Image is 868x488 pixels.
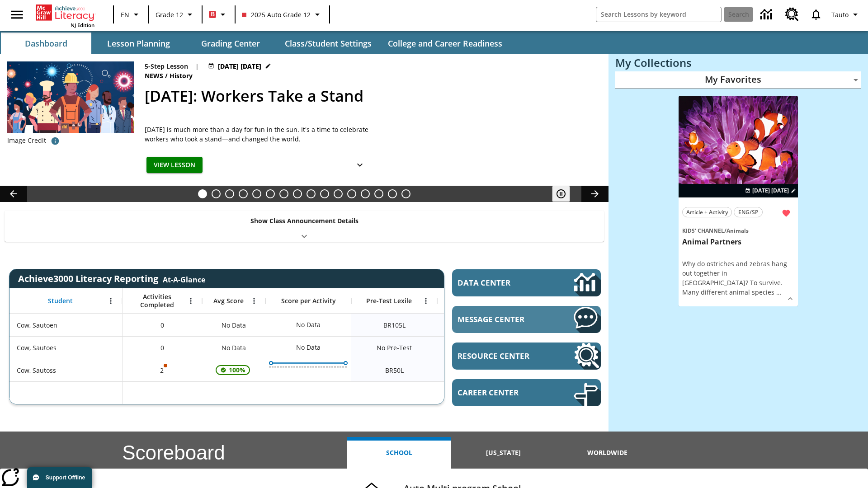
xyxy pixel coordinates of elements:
button: [US_STATE] [451,437,555,469]
button: Slide 9 The Invasion of the Free CD [307,189,316,198]
button: Show Details [783,292,797,305]
div: Why do ostriches and zebras hang out together in [GEOGRAPHIC_DATA]? To survive. Many different an... [682,259,794,297]
button: Grading Center [185,33,276,54]
button: Photo credit: ProStockStudio/Shutterstock [46,133,64,149]
span: History [170,71,194,81]
span: Pre-Test Lexile [366,297,412,305]
span: No Pre-Test, Cow, Sautoes [377,343,412,352]
span: Achieve3000 Literacy Reporting [18,272,205,285]
span: Activities Completed [127,293,187,309]
p: 5-Step Lesson [145,61,188,71]
span: ENG/SP [738,207,758,217]
p: Show Class Announcement Details [250,216,359,225]
button: Slide 8 Fashion Forward in Ancient Rome [293,189,302,198]
button: Support Offline [27,467,92,488]
button: Slide 11 Pre-release lesson [334,189,343,198]
a: Notifications [804,3,828,26]
a: Home [36,4,94,22]
button: Lesson carousel, Next [581,186,609,202]
div: Show Class Announcement Details [5,211,604,242]
div: Home [36,3,94,28]
span: [DATE] [DATE] [752,187,789,195]
h3: Animal Partners [682,237,794,247]
button: Open Menu [184,294,198,308]
a: Resource Center, Will open in new tab [452,343,601,370]
button: School [347,437,451,469]
span: [DATE] [DATE] [218,61,261,71]
button: Article + Activity [682,207,732,217]
button: Slide 2 Animal Partners [212,189,221,198]
button: Slide 5 The Last Homesteaders [252,189,261,198]
span: / [165,71,168,80]
img: A banner with a blue background shows an illustrated row of diverse men and women dressed in clot... [7,61,134,133]
span: Beginning reader 105 Lexile, Cow, Sautoen [383,320,406,330]
button: Show Details [351,157,369,174]
button: Slide 12 Career Lesson [347,189,356,198]
span: 0 [160,320,164,330]
div: Beginning reader 105 Lexile, ER, Based on the Lexile Reading measure, student is an Emerging Read... [437,314,523,336]
button: Worldwide [556,437,660,469]
button: View Lesson [146,157,203,174]
button: Jul 07 - Jun 30 Choose Dates [743,187,798,195]
span: Data Center [458,277,543,288]
span: Beginning reader 50 Lexile, Cow, Sautoss [385,366,404,375]
div: lesson details [679,96,798,307]
span: NJ Edition [71,22,94,28]
span: Cow, Sautoss [17,366,56,375]
button: Slide 4 Private! Keep Out! [239,189,248,198]
span: Cow, Sautoen [17,320,57,330]
span: Kids' Channel [682,227,724,235]
button: Slide 15 Point of View [388,189,397,198]
span: Career Center [458,387,547,398]
div: No Data, Cow, Sautoen [202,314,265,336]
span: 2025 Auto Grade 12 [242,10,311,19]
button: ENG/SP [734,207,763,217]
button: College and Career Readiness [381,33,509,54]
div: No Data, Cow, Sautoes [202,336,265,359]
a: Data Center [452,269,601,296]
a: Career Center [452,379,601,406]
span: Topic: Kids' Channel/Animals [682,225,794,235]
span: Tauto [831,10,849,19]
span: Score per Activity [281,297,336,305]
div: Beginning reader 50 Lexile, ER, Based on the Lexile Reading measure, student is an Emerging Reade... [437,359,523,381]
button: Profile/Settings [828,6,864,23]
button: Grade: Grade 12, Select a grade [152,6,199,23]
h2: Labor Day: Workers Take a Stand [145,84,598,108]
button: Slide 16 The Constitution's Balancing Act [401,189,410,198]
div: 0, Cow, Sautoen [123,314,202,336]
span: Animals [726,227,749,235]
span: B [211,9,215,20]
span: Avg Score [213,297,244,305]
button: Slide 14 Hooray for Constitution Day! [374,189,383,198]
button: Boost Class color is red. Change class color [205,6,232,23]
div: No Data, Cow, Sautoen [292,316,325,334]
div: No Data, Cow, Sautoes [292,338,325,357]
div: 2, One or more Activity scores may be invalid., Cow, Sautoss [123,359,202,381]
input: search field [596,7,721,22]
span: / [724,227,726,235]
button: Class/Student Settings [278,33,379,54]
div: No Data, Cow, Sautoes [437,336,523,359]
button: Slide 3 Cars of the Future? [225,189,234,198]
button: Slide 10 Mixed Practice: Citing Evidence [320,189,329,198]
h3: My Collections [615,56,861,69]
span: Labor Day is much more than a day for fun in the sun. It's a time to celebrate workers who took a... [145,125,371,144]
button: Language: EN, Select a language [117,6,146,23]
span: | [195,61,199,71]
button: Jul 23 - Jun 30 Choose Dates [206,61,273,71]
button: Lesson Planning [93,33,184,54]
span: Resource Center [458,351,547,361]
span: 0 [160,343,164,352]
span: News [145,71,165,81]
a: Data Center [755,2,780,27]
div: , 100%, This student's Average First Try Score 100% is above 75%, Cow, Sautoss [202,359,265,381]
span: Message Center [458,314,547,324]
button: Slide 7 Attack of the Terrifying Tomatoes [279,189,288,198]
button: Slide 1 Labor Day: Workers Take a Stand [198,189,207,198]
div: [DATE] is much more than a day for fun in the sun. It's a time to celebrate workers who took a st... [145,125,371,144]
button: Remove from Favorites [778,205,794,221]
a: Resource Center, Will open in new tab [780,2,804,27]
button: Slide 6 Solar Power to the People [266,189,275,198]
button: Class: 2025 Auto Grade 12, Select your class [238,6,326,23]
